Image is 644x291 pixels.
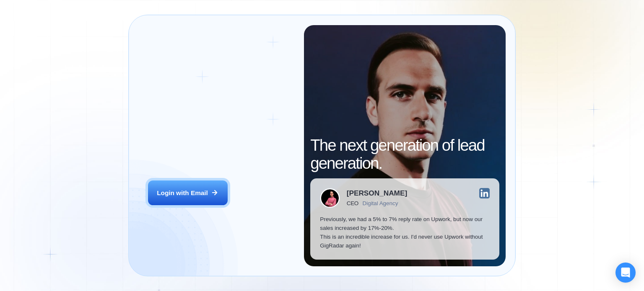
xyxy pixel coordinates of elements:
p: Previously, we had a 5% to 7% reply rate on Upwork, but now our sales increased by 17%-20%. This ... [320,215,490,250]
div: Digital Agency [363,200,398,206]
h2: The next generation of lead generation. [310,136,499,172]
div: CEO [347,200,358,206]
button: Login with Email [148,180,228,206]
div: Login with Email [157,188,208,197]
div: [PERSON_NAME] [347,190,407,197]
div: Open Intercom Messenger [615,263,636,283]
